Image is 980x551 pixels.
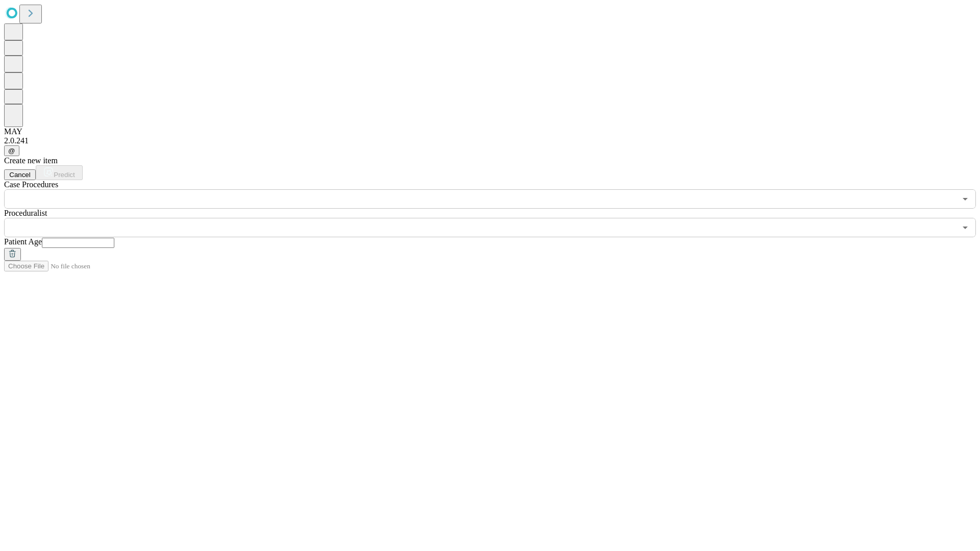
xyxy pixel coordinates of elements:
[54,171,75,179] span: Predict
[4,136,976,145] div: 2.0.241
[36,165,83,180] button: Predict
[8,147,15,155] span: @
[4,145,19,156] button: @
[4,127,976,136] div: MAY
[958,220,972,235] button: Open
[4,156,58,165] span: Create new item
[4,237,42,246] span: Patient Age
[4,180,58,189] span: Scheduled Procedure
[958,192,972,206] button: Open
[4,209,47,217] span: Proceduralist
[9,171,31,179] span: Cancel
[4,169,36,180] button: Cancel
